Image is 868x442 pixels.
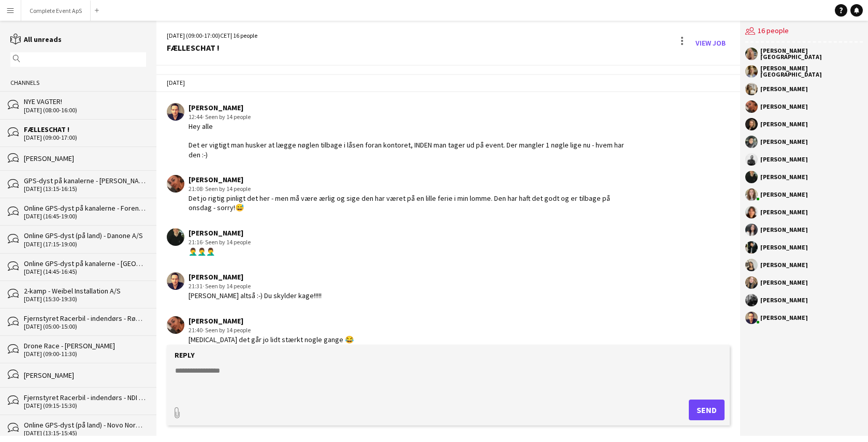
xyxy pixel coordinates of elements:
[24,393,146,402] div: Fjernstyret Racerbil - indendørs - NDI A/S
[24,97,146,106] div: NYE VAGTER!
[24,134,146,141] div: [DATE] (09:00-17:00)
[189,272,322,282] div: [PERSON_NAME]
[24,314,146,323] div: Fjernstyret Racerbil - indendørs - Rønslev ApS
[10,35,62,44] a: All unreads
[24,323,146,330] div: [DATE] (05:00-15:00)
[167,31,257,40] div: [DATE] (09:00-17:00) | 16 people
[24,286,146,296] div: 2-kamp - Weibel Installation A/S
[24,176,146,185] div: GPS-dyst på kanalerne - [PERSON_NAME]
[156,74,740,92] div: [DATE]
[24,296,146,303] div: [DATE] (15:30-19:30)
[760,315,808,321] div: [PERSON_NAME]
[220,32,230,39] span: CET
[202,282,251,290] span: · Seen by 14 people
[24,185,146,193] div: [DATE] (13:15-16:15)
[24,430,146,437] div: [DATE] (13:15-15:45)
[21,1,91,21] button: Complete Event ApS
[760,65,863,78] div: [PERSON_NAME][GEOGRAPHIC_DATA]
[760,174,808,180] div: [PERSON_NAME]
[760,244,808,251] div: [PERSON_NAME]
[760,209,808,215] div: [PERSON_NAME]
[189,238,251,247] div: 21:16
[760,297,808,303] div: [PERSON_NAME]
[24,231,146,240] div: Online GPS-dyst (på land) - Danone A/S
[189,282,322,291] div: 21:31
[24,241,146,248] div: [DATE] (17:15-19:00)
[189,103,634,112] div: [PERSON_NAME]
[760,156,808,163] div: [PERSON_NAME]
[24,154,146,163] div: [PERSON_NAME]
[189,228,251,238] div: [PERSON_NAME]
[202,113,251,121] span: · Seen by 14 people
[202,326,251,334] span: · Seen by 14 people
[760,48,863,60] div: [PERSON_NAME][GEOGRAPHIC_DATA]
[760,279,808,286] div: [PERSON_NAME]
[24,341,146,350] div: Drone Race - [PERSON_NAME]
[24,107,146,114] div: [DATE] (08:00-16:00)
[689,400,725,420] button: Send
[760,227,808,233] div: [PERSON_NAME]
[24,350,146,358] div: [DATE] (09:00-11:30)
[189,112,634,122] div: 12:44
[760,86,808,92] div: [PERSON_NAME]
[691,35,730,51] a: View Job
[189,122,634,159] div: Hey alle Det er vigtigt man husker at lægge nøglen tilbage i låsen foran kontoret, INDEN man tage...
[760,191,808,198] div: [PERSON_NAME]
[24,213,146,220] div: [DATE] (16:45-19:00)
[189,247,251,256] div: 🤦‍♂️🤦‍♂️🤦‍♂️
[175,350,195,360] label: Reply
[189,194,634,212] div: Det jo rigtig pinligt det her - men må være ærlig og sige den har været på en lille ferie i min l...
[202,238,251,246] span: · Seen by 14 people
[189,335,354,344] div: [MEDICAL_DATA] det går jo lidt stærkt nogle gange 😂
[189,291,322,300] div: [PERSON_NAME] altså :-) Du skylder kage!!!!!
[745,21,863,42] div: 16 people
[24,125,146,134] div: FÆLLESCHAT !
[189,326,354,335] div: 21:40
[167,43,257,52] div: FÆLLESCHAT !
[760,262,808,268] div: [PERSON_NAME]
[189,184,634,194] div: 21:08
[24,371,146,380] div: [PERSON_NAME]
[202,185,251,193] span: · Seen by 14 people
[760,139,808,145] div: [PERSON_NAME]
[24,203,146,213] div: Online GPS-dyst på kanalerne - Foreningen BLOXHUB
[24,259,146,268] div: Online GPS-dyst på kanalerne - [GEOGRAPHIC_DATA]
[189,316,354,326] div: [PERSON_NAME]
[760,104,808,110] div: [PERSON_NAME]
[24,268,146,275] div: [DATE] (14:45-16:45)
[189,175,634,184] div: [PERSON_NAME]
[24,420,146,430] div: Online GPS-dyst (på land) - Novo Nordisk A/S
[760,121,808,127] div: [PERSON_NAME]
[24,402,146,409] div: [DATE] (09:15-15:30)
